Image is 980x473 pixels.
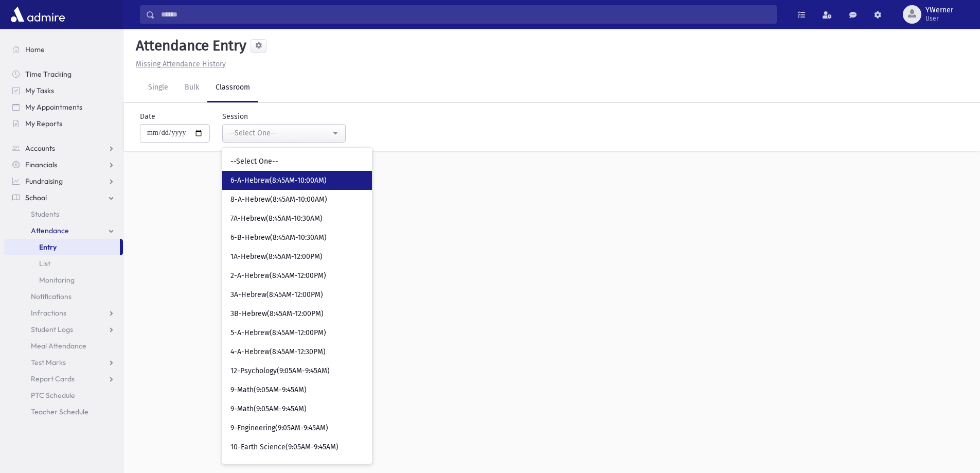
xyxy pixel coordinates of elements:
button: --Select One-- [222,124,346,143]
span: School [25,193,47,202]
a: Monitoring [4,272,123,288]
a: Student Logs [4,321,123,338]
span: Infractions [31,308,66,318]
span: 2-A-Hebrew(8:45AM-12:00PM) [230,271,326,281]
span: 8-A-Hebrew(8:45AM-10:00AM) [230,195,327,205]
a: Report Cards [4,371,123,387]
span: My Appointments [25,102,82,112]
a: Test Marks [4,354,123,371]
div: --Select One-- [229,128,331,138]
span: Monitoring [39,275,75,285]
u: Missing Attendance History [136,60,226,68]
label: Session [222,111,248,122]
a: My Appointments [4,99,123,115]
span: Home [25,45,45,54]
span: Test Marks [31,358,66,367]
a: Missing Attendance History [132,60,226,68]
span: Notifications [31,292,72,301]
span: 9-Engineering(9:05AM-9:45AM) [230,423,328,433]
span: Report Cards [31,374,75,383]
a: School [4,189,123,206]
a: Entry [4,239,120,255]
a: Single [140,74,176,102]
span: 10-Earth Science(9:05AM-9:45AM) [230,442,338,452]
a: Infractions [4,305,123,321]
span: My Tasks [25,86,54,95]
a: List [4,255,123,272]
span: 9-Math(9:05AM-9:45AM) [230,404,307,414]
label: Date [140,111,155,122]
a: Meal Attendance [4,338,123,354]
a: Bulk [176,74,207,102]
span: 3A-Hebrew(8:45AM-12:00PM) [230,290,323,300]
span: User [925,14,953,23]
span: Time Tracking [25,69,72,79]
span: List [39,259,50,268]
span: Financials [25,160,57,169]
span: 4-A-Hebrew(8:45AM-12:30PM) [230,347,326,357]
span: 5-A-Hebrew(8:45AM-12:00PM) [230,328,326,338]
a: Attendance [4,222,123,239]
h5: Attendance Entry [132,37,246,55]
span: 1A-Hebrew(8:45AM-12:00PM) [230,252,323,262]
span: 9-Math(9:05AM-9:45AM) [230,385,307,395]
a: Classroom [207,74,258,102]
span: Student Logs [31,325,73,334]
span: PTC Schedule [31,391,75,400]
span: 3B-Hebrew(8:45AM-12:00PM) [230,309,324,319]
a: Students [4,206,123,222]
span: Fundraising [25,177,63,186]
img: AdmirePro [8,4,67,25]
span: 6-B-Hebrew(8:45AM-10:30AM) [230,233,327,243]
a: Teacher Schedule [4,404,123,420]
span: Attendance [31,226,69,235]
input: Search [155,5,776,24]
span: Meal Attendance [31,341,86,351]
span: Entry [39,242,57,252]
span: 6-A-Hebrew(8:45AM-10:00AM) [230,176,327,186]
span: Accounts [25,144,55,153]
a: Home [4,41,123,58]
a: My Tasks [4,82,123,99]
a: PTC Schedule [4,387,123,404]
a: My Reports [4,115,123,132]
a: Notifications [4,288,123,305]
span: Students [31,209,59,219]
a: Accounts [4,140,123,156]
a: Financials [4,156,123,173]
span: --Select One-- [230,156,278,167]
span: Teacher Schedule [31,407,88,416]
span: YWerner [925,6,953,14]
a: Fundraising [4,173,123,189]
span: 12-Psychology(9:05AM-9:45AM) [230,366,330,376]
a: Time Tracking [4,66,123,82]
span: 7A-Hebrew(8:45AM-10:30AM) [230,214,323,224]
span: My Reports [25,119,62,128]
